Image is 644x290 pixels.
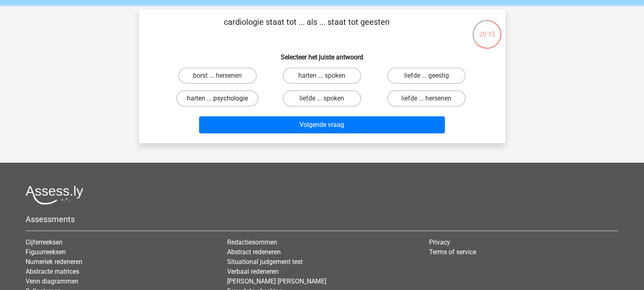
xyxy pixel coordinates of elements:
[387,68,466,84] label: liefde ... geestig
[429,238,450,246] a: Privacy
[26,185,83,205] img: Assessly logo
[199,116,445,133] button: Volgende vraag
[387,90,466,107] label: liefde ... hersenen
[26,248,66,256] a: Figuurreeksen
[26,238,63,246] a: Cijferreeksen
[26,277,78,285] a: Venn diagrammen
[283,90,361,107] label: liefde ... spoken
[178,68,257,84] label: borst ... hersenen
[472,19,502,39] div: 20:15
[26,268,79,275] a: Abstracte matrices
[26,258,82,266] a: Numeriek redeneren
[227,277,326,285] a: [PERSON_NAME] [PERSON_NAME]
[227,258,303,266] a: Situational judgement test
[227,268,279,275] a: Verbaal redeneren
[152,16,462,40] p: cardiologie staat tot ... als ... staat tot geesten
[227,238,277,246] a: Redactiesommen
[283,68,361,84] label: harten ... spoken
[176,90,258,107] label: harten ... psychologie
[26,214,618,224] h5: Assessments
[152,47,492,61] h6: Selecteer het juiste antwoord
[227,248,281,256] a: Abstract redeneren
[429,248,476,256] a: Terms of service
